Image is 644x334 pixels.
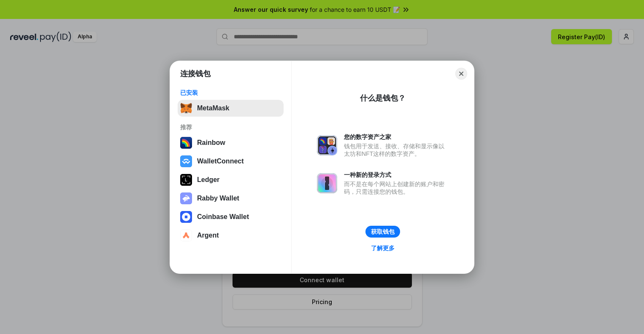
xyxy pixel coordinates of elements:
div: Ledger [197,176,219,184]
img: svg+xml,%3Csvg%20xmlns%3D%22http%3A%2F%2Fwww.w3.org%2F2000%2Fsvg%22%20fill%3D%22none%22%20viewBox... [317,173,337,193]
a: 了解更多 [366,243,400,254]
img: svg+xml,%3Csvg%20width%3D%2228%22%20height%3D%2228%22%20viewBox%3D%220%200%2028%2028%22%20fill%3D... [180,211,192,223]
div: 而不是在每个网站上创建新的账户和密码，只需连接您的钱包。 [344,180,449,195]
img: svg+xml,%3Csvg%20width%3D%2228%22%20height%3D%2228%22%20viewBox%3D%220%200%2028%2028%22%20fill%3D... [180,155,192,167]
button: Close [455,68,467,80]
button: Ledger [178,171,284,188]
div: 获取钱包 [371,228,395,235]
div: 钱包用于发送、接收、存储和显示像以太坊和NFT这样的数字资产。 [344,142,449,158]
div: 什么是钱包？ [360,93,406,103]
div: 已安装 [180,89,281,96]
img: svg+xml,%3Csvg%20xmlns%3D%22http%3A%2F%2Fwww.w3.org%2F2000%2Fsvg%22%20fill%3D%22none%22%20viewBox... [180,192,192,204]
div: MetaMask [197,104,229,112]
button: Coinbase Wallet [178,208,284,225]
img: svg+xml,%3Csvg%20fill%3D%22none%22%20height%3D%2233%22%20viewBox%3D%220%200%2035%2033%22%20width%... [180,102,192,114]
div: Argent [197,232,219,239]
div: 您的数字资产之家 [344,133,449,141]
button: 获取钱包 [365,226,400,238]
button: Rabby Wallet [178,190,284,207]
div: 一种新的登录方式 [344,171,449,179]
img: svg+xml,%3Csvg%20xmlns%3D%22http%3A%2F%2Fwww.w3.org%2F2000%2Fsvg%22%20width%3D%2228%22%20height%3... [180,174,192,186]
div: Rainbow [197,139,225,147]
div: 推荐 [180,123,281,131]
button: Rainbow [178,134,284,151]
img: svg+xml,%3Csvg%20width%3D%22120%22%20height%3D%22120%22%20viewBox%3D%220%200%20120%20120%22%20fil... [180,137,192,149]
div: Coinbase Wallet [197,213,249,221]
img: svg+xml,%3Csvg%20width%3D%2228%22%20height%3D%2228%22%20viewBox%3D%220%200%2028%2028%22%20fill%3D... [180,230,192,241]
div: WalletConnect [197,158,244,165]
div: Rabby Wallet [197,195,239,202]
img: svg+xml,%3Csvg%20xmlns%3D%22http%3A%2F%2Fwww.w3.org%2F2000%2Fsvg%22%20fill%3D%22none%22%20viewBox... [317,135,337,155]
button: MetaMask [178,100,284,117]
div: 了解更多 [371,244,395,252]
h1: 连接钱包 [180,69,211,79]
button: Argent [178,227,284,244]
button: WalletConnect [178,153,284,170]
